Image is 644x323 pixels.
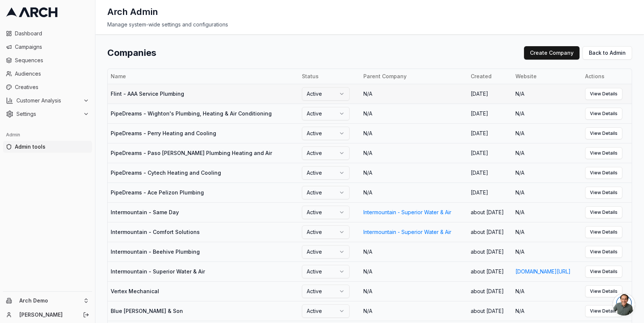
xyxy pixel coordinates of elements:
[515,268,571,275] a: [DOMAIN_NAME][URL]
[585,246,622,258] a: View Details
[360,104,468,123] td: N/A
[360,183,468,202] td: N/A
[107,47,156,59] h1: Companies
[3,41,92,53] a: Campaigns
[108,123,299,143] td: PipeDreams - Perry Heating and Cooling
[108,301,299,321] td: Blue [PERSON_NAME] & Son
[468,104,512,123] td: [DATE]
[512,183,582,202] td: N/A
[468,202,512,222] td: about [DATE]
[108,104,299,123] td: PipeDreams - Wighton's Plumbing, Heating & Air Conditioning
[585,88,622,100] a: View Details
[468,123,512,143] td: [DATE]
[585,187,622,199] a: View Details
[512,104,582,123] td: N/A
[360,163,468,183] td: N/A
[512,281,582,301] td: N/A
[468,242,512,262] td: about [DATE]
[108,242,299,262] td: Intermountain - Beehive Plumbing
[512,84,582,104] td: N/A
[299,69,360,84] th: Status
[512,222,582,242] td: N/A
[15,70,89,77] span: Audiences
[363,209,451,215] a: Intermountain - Superior Water & Air
[16,97,80,104] span: Customer Analysis
[583,46,632,60] a: Back to Admin
[3,68,92,80] a: Audiences
[468,163,512,183] td: [DATE]
[108,183,299,202] td: PipeDreams - Ace Pelizon Plumbing
[582,69,632,84] th: Actions
[107,21,632,28] div: Manage system-wide settings and configurations
[360,69,468,84] th: Parent Company
[512,301,582,321] td: N/A
[3,28,92,39] a: Dashboard
[512,69,582,84] th: Website
[360,143,468,163] td: N/A
[108,163,299,183] td: PipeDreams - Cytech Heating and Cooling
[468,301,512,321] td: about [DATE]
[360,84,468,104] td: N/A
[108,222,299,242] td: Intermountain - Comfort Solutions
[15,57,89,64] span: Sequences
[3,81,92,93] a: Creatives
[512,202,582,222] td: N/A
[585,285,622,297] a: View Details
[524,46,580,60] button: Create Company
[19,311,75,319] a: [PERSON_NAME]
[585,127,622,139] a: View Details
[360,242,468,262] td: N/A
[108,262,299,281] td: Intermountain - Superior Water & Air
[360,301,468,321] td: N/A
[15,83,89,91] span: Creatives
[585,226,622,238] a: View Details
[512,123,582,143] td: N/A
[468,281,512,301] td: about [DATE]
[108,202,299,222] td: Intermountain - Same Day
[15,143,89,151] span: Admin tools
[468,262,512,281] td: about [DATE]
[108,143,299,163] td: PipeDreams - Paso [PERSON_NAME] Plumbing Heating and Air
[585,266,622,278] a: View Details
[468,222,512,242] td: about [DATE]
[512,143,582,163] td: N/A
[3,295,92,307] button: Arch Demo
[468,143,512,163] td: [DATE]
[81,310,91,320] button: Log out
[108,84,299,104] td: Flint - AAA Service Plumbing
[107,6,158,18] h1: Arch Admin
[3,95,92,107] button: Customer Analysis
[108,281,299,301] td: Vertex Mechanical
[3,141,92,153] a: Admin tools
[585,305,622,317] a: View Details
[468,84,512,104] td: [DATE]
[585,206,622,218] a: View Details
[15,30,89,37] span: Dashboard
[512,163,582,183] td: N/A
[512,242,582,262] td: N/A
[468,69,512,84] th: Created
[108,69,299,84] th: Name
[585,147,622,159] a: View Details
[16,110,80,118] span: Settings
[360,123,468,143] td: N/A
[3,54,92,66] a: Sequences
[3,129,92,141] div: Admin
[468,183,512,202] td: [DATE]
[585,167,622,179] a: View Details
[360,281,468,301] td: N/A
[613,293,635,316] a: Open chat
[585,108,622,120] a: View Details
[363,229,451,235] a: Intermountain - Superior Water & Air
[360,262,468,281] td: N/A
[15,43,89,51] span: Campaigns
[19,297,80,304] span: Arch Demo
[3,108,92,120] button: Settings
